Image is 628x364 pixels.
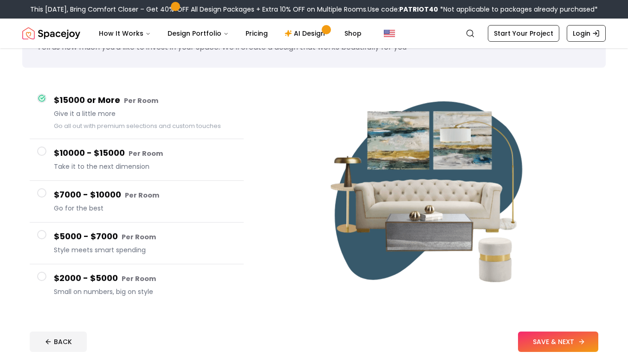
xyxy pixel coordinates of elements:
nav: Main [91,24,369,43]
a: Login [567,25,606,42]
nav: Global [22,19,606,48]
div: This [DATE], Bring Comfort Closer – Get 40% OFF All Design Packages + Extra 10% OFF on Multiple R... [30,5,598,14]
small: Per Room [125,191,159,200]
span: *Not applicable to packages already purchased* [438,5,598,14]
span: Small on numbers, big on style [54,287,236,296]
small: Go all out with premium selections and custom touches [54,122,221,130]
h4: $15000 or More [54,94,236,107]
a: Pricing [238,24,275,43]
a: Start Your Project [488,25,559,42]
h4: $7000 - $10000 [54,188,236,202]
button: $15000 or More Per RoomGive it a little moreGo all out with premium selections and custom touches [30,86,244,139]
b: PATRIOT40 [399,5,438,14]
span: Use code: [368,5,438,14]
span: Take it to the next dimension [54,162,236,171]
small: Per Room [122,232,156,242]
small: Per Room [129,149,163,158]
h4: $2000 - $5000 [54,272,236,285]
span: Go for the best [54,204,236,213]
button: BACK [30,332,87,352]
button: $7000 - $10000 Per RoomGo for the best [30,181,244,223]
button: $10000 - $15000 Per RoomTake it to the next dimension [30,139,244,181]
button: SAVE & NEXT [518,332,598,352]
button: $5000 - $7000 Per RoomStyle meets smart spending [30,223,244,264]
a: Shop [337,24,369,43]
img: United States [384,28,395,39]
h4: $5000 - $7000 [54,230,236,243]
span: Give it a little more [54,109,236,118]
button: How It Works [91,24,158,43]
span: Style meets smart spending [54,245,236,255]
a: AI Design [277,24,335,43]
img: Spacejoy Logo [22,24,80,43]
small: Per Room [122,274,156,283]
button: Design Portfolio [160,24,236,43]
a: Spacejoy [22,24,80,43]
h4: $10000 - $15000 [54,147,236,160]
small: Per Room [124,96,158,105]
button: $2000 - $5000 Per RoomSmall on numbers, big on style [30,264,244,306]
